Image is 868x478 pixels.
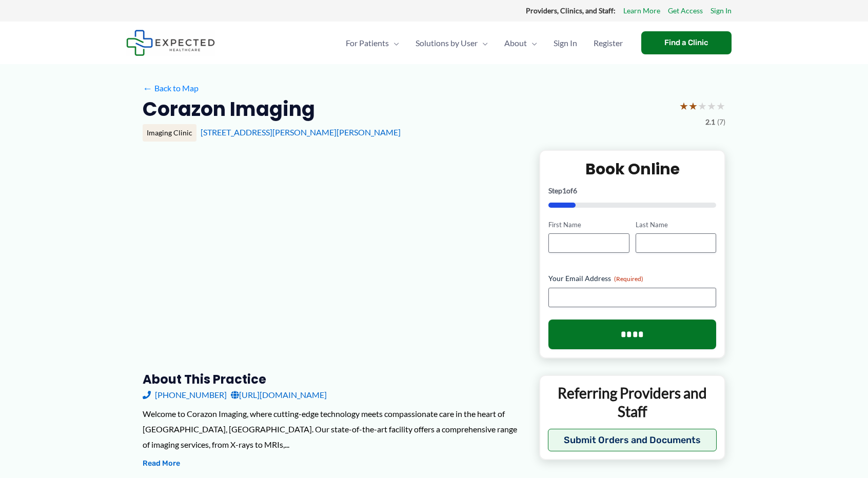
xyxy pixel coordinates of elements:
a: AboutMenu Toggle [496,25,545,61]
a: For PatientsMenu Toggle [338,25,407,61]
div: Imaging Clinic [143,124,196,142]
a: Get Access [668,4,703,17]
h3: About this practice [143,371,523,387]
h2: Corazon Imaging [143,96,315,122]
p: Step of [548,187,716,194]
strong: Providers, Clinics, and Staff: [526,6,616,15]
span: ★ [698,96,707,115]
span: Menu Toggle [389,25,399,61]
a: Solutions by UserMenu Toggle [407,25,496,61]
p: Referring Providers and Staff [548,384,717,421]
a: ←Back to Map [143,81,199,96]
a: Learn More [623,4,660,17]
a: Sign In [711,4,732,17]
span: ★ [688,96,698,115]
label: First Name [548,220,629,230]
span: ← [143,83,152,93]
h2: Book Online [548,159,716,179]
span: ★ [679,96,688,115]
span: About [504,25,527,61]
img: Expected Healthcare Logo - side, dark font, small [126,30,215,56]
span: For Patients [346,25,389,61]
a: Sign In [545,25,585,61]
span: Menu Toggle [478,25,488,61]
span: 6 [573,186,577,195]
a: Find a Clinic [641,31,732,54]
span: 2.1 [705,115,715,129]
label: Your Email Address [548,273,716,284]
button: Read More [143,457,180,470]
nav: Primary Site Navigation [338,25,631,61]
span: Solutions by User [416,25,478,61]
span: (7) [717,115,725,129]
span: ★ [707,96,716,115]
label: Last Name [636,220,716,230]
a: Register [585,25,631,61]
a: [URL][DOMAIN_NAME] [231,387,327,403]
span: Menu Toggle [527,25,537,61]
span: ★ [716,96,725,115]
span: Register [594,25,623,61]
button: Submit Orders and Documents [548,429,717,451]
span: 1 [562,186,566,195]
a: [STREET_ADDRESS][PERSON_NAME][PERSON_NAME] [201,127,401,137]
span: (Required) [614,275,643,283]
span: Sign In [554,25,577,61]
a: [PHONE_NUMBER] [143,387,227,403]
div: Welcome to Corazon Imaging, where cutting-edge technology meets compassionate care in the heart o... [143,406,523,452]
